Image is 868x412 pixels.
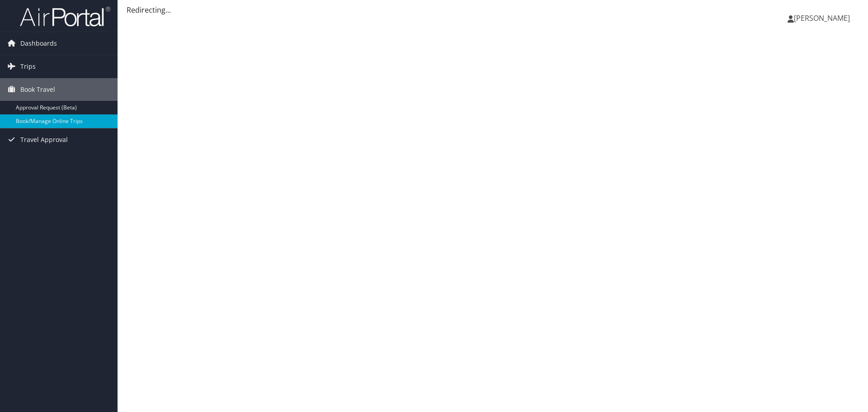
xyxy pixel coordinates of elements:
[20,128,68,151] span: Travel Approval
[20,32,57,55] span: Dashboards
[20,78,55,101] span: Book Travel
[20,55,36,78] span: Trips
[20,6,110,27] img: airportal-logo.png
[794,13,850,23] span: [PERSON_NAME]
[788,5,859,32] a: [PERSON_NAME]
[127,5,859,15] div: Redirecting...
